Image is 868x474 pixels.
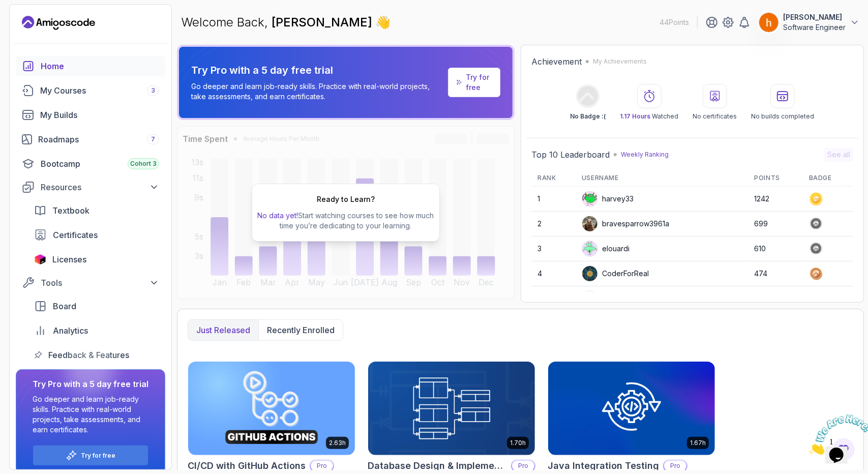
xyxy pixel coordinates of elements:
span: Cohort 3 [130,160,157,168]
p: Weekly Ranking [621,151,669,159]
td: 610 [748,236,802,261]
th: Username [576,170,749,187]
button: Resources [16,178,165,196]
td: 5 [531,286,576,311]
span: 1.17 Hours [620,112,650,120]
p: No Badge :( [570,112,606,121]
td: 699 [748,212,802,236]
span: 7 [151,135,155,143]
span: 3 [151,86,155,95]
th: Badge [803,170,853,187]
iframe: chat widget [805,410,868,459]
span: No data yet! [257,211,298,220]
button: Recently enrolled [258,320,343,340]
div: harvey33 [582,191,634,207]
td: 474 [748,261,802,286]
span: Licenses [52,253,86,265]
a: builds [16,105,165,125]
a: Try for free [448,68,500,97]
td: 2 [531,212,576,236]
p: Just released [196,324,250,336]
span: Analytics [53,324,88,337]
p: [PERSON_NAME] [783,12,846,22]
img: Database Design & Implementation card [368,362,535,455]
h2: Database Design & Implementation [368,459,507,473]
span: Textbook [52,204,89,217]
p: Start watching courses to see how much time you’re dedicating to your learning. [256,211,435,231]
p: 1.67h [690,439,706,447]
p: Recently enrolled [267,324,335,336]
button: Tools [16,274,165,292]
img: CI/CD with GitHub Actions card [188,362,355,455]
p: No builds completed [751,112,814,121]
h2: Ready to Learn? [317,194,375,204]
div: elouardi [582,241,630,257]
a: certificates [28,225,165,245]
h2: Achievement [531,55,582,68]
div: IssaKass [582,290,631,307]
img: user profile image [582,216,597,231]
p: 44 Points [660,17,689,27]
a: feedback [28,345,165,365]
td: 327 [748,286,802,311]
p: My Achievements [593,57,647,66]
th: Rank [531,170,576,187]
img: user profile image [582,266,597,281]
button: See all [824,147,853,162]
td: 3 [531,236,576,261]
p: No certificates [693,112,737,121]
p: Go deeper and learn job-ready skills. Practice with real-world projects, take assessments, and ea... [191,81,444,102]
p: Pro [311,461,333,471]
img: Java Integration Testing card [548,362,715,455]
a: textbook [28,200,165,221]
a: Landing page [22,15,95,31]
span: Certificates [53,229,98,241]
button: Just released [188,320,258,340]
img: Chat attention grabber [4,4,67,44]
div: Roadmaps [38,133,159,145]
a: courses [16,80,165,101]
h2: CI/CD with GitHub Actions [188,459,306,473]
p: Go deeper and learn job-ready skills. Practice with real-world projects, take assessments, and ea... [33,394,148,435]
td: 1 [531,187,576,212]
img: default monster avatar [582,191,597,206]
p: 1.70h [510,439,526,447]
p: Watched [620,112,678,121]
span: [PERSON_NAME] [272,15,375,29]
a: Try for free [81,452,116,460]
div: bravesparrow3961a [582,216,669,232]
div: My Courses [40,84,159,97]
p: Welcome Back, [181,14,391,31]
span: Feedback & Features [48,349,129,361]
a: roadmaps [16,129,165,150]
a: home [16,56,165,76]
h2: Java Integration Testing [548,459,659,473]
a: Try for free [466,72,492,93]
a: bootcamp [16,154,165,174]
img: user profile image [582,291,597,306]
a: analytics [28,320,165,341]
button: Try for free [33,445,148,466]
p: Try Pro with a 5 day free trial [191,63,444,77]
p: Pro [512,461,534,471]
th: Points [748,170,802,187]
div: Home [41,60,159,72]
button: user profile image[PERSON_NAME]Software Engineer [759,12,860,33]
span: 1 [4,4,8,13]
div: Resources [41,181,159,193]
td: 1242 [748,187,802,212]
div: My Builds [40,109,159,121]
h2: Top 10 Leaderboard [531,149,610,161]
img: user profile image [759,13,779,32]
div: CoderForReal [582,265,649,282]
span: Board [53,300,76,312]
div: Bootcamp [41,158,159,170]
a: board [28,296,165,316]
p: Pro [664,461,686,471]
td: 4 [531,261,576,286]
div: Tools [41,277,159,289]
img: jetbrains icon [34,254,46,264]
img: default monster avatar [582,241,597,256]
